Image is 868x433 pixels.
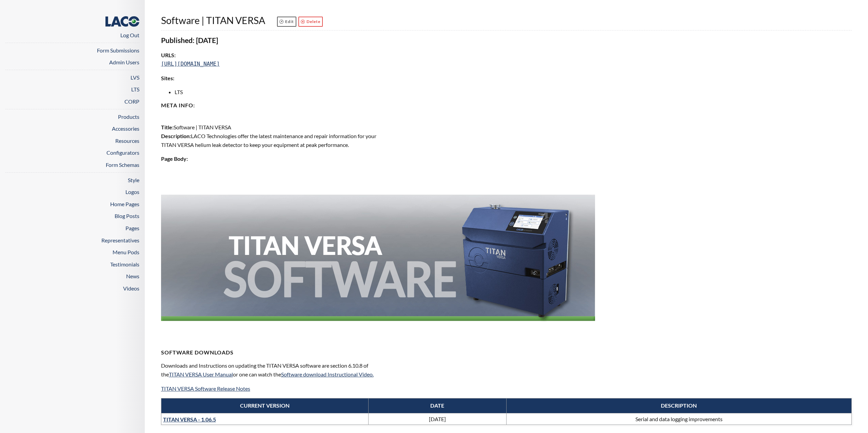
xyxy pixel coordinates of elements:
a: TITAN VERSA User Manual [169,371,233,377]
a: Pages [125,225,139,231]
a: Menu Pods [113,249,139,255]
a: Delete [298,17,323,27]
span: Software | TITAN VERSA [161,15,265,26]
a: Configurators [106,149,139,156]
td: Serial and data logging improvements [506,413,851,425]
a: Accessories [112,125,139,132]
a: Logos [125,189,139,195]
b: Description: [161,133,191,139]
b: Title: [161,124,174,130]
a: TITAN VERSA Software Release Notes [161,385,250,392]
a: Admin Users [109,59,139,65]
a: News [126,273,139,279]
li: LTS [175,88,852,96]
a: Videos [123,285,139,291]
strong: DESCRIPTION [661,402,697,409]
a: Log Out [120,32,139,38]
a: CORP [124,98,139,105]
a: Edit [277,17,296,27]
a: LTS [131,86,139,92]
a: Resources [115,137,139,144]
b: Page Body: [161,155,188,162]
h4: Software DOWNLOADS [161,349,852,356]
h4: Meta Info: [161,102,852,109]
a: Style [128,177,139,183]
strong: DATE [430,402,444,409]
b: URLS: [161,52,176,58]
th: CURRENT VERSION [161,398,368,413]
a: Software download Instructional Video. [281,371,374,377]
a: Blog Posts [115,213,139,219]
b: Sites: [161,75,174,81]
a: TITAN VERSA - 1.06.5 [163,416,216,423]
a: Home Pages [110,201,139,207]
a: Form Submissions [97,47,139,53]
a: Representatives [101,237,139,243]
a: LVS [131,74,139,81]
a: Form Schemas [106,161,139,168]
a: [URL][DOMAIN_NAME] [161,61,220,67]
p: Downloads and Instructions on updating the TITAN VERSA software are section 6.10.8 of the or one ... [161,361,388,378]
a: Testimonials [110,261,139,267]
a: Products [118,113,139,120]
p: Software | TITAN VERSA LACO Technologies offer the latest maintenance and repair information for ... [161,114,388,149]
img: ATLAS Service Bulletin image [161,169,595,342]
h3: Published: [DATE] [161,36,852,45]
td: [DATE] [368,413,506,425]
